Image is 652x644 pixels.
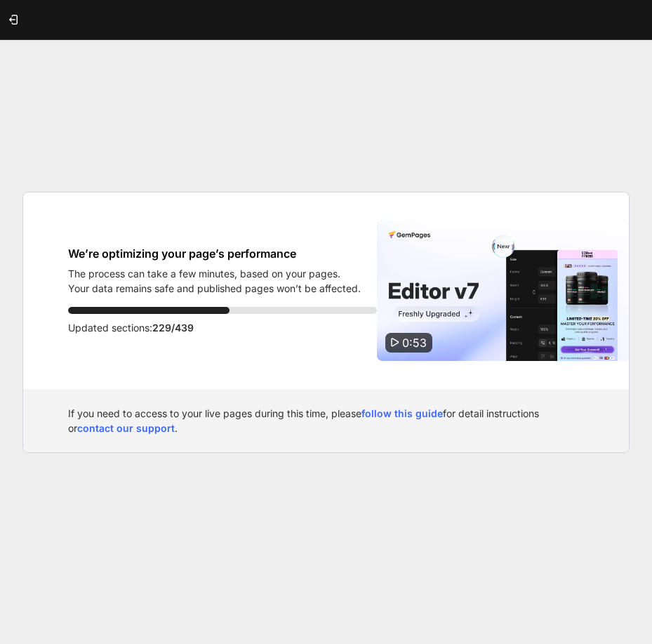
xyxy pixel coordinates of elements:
p: Updated sections: [68,320,377,336]
a: contact our support [77,422,175,434]
img: Video thumbnail [377,221,630,361]
span: 0:53 [402,336,427,350]
a: follow this guide [361,407,443,419]
span: 229/439 [152,322,194,334]
div: If you need to access to your live pages during this time, please for detail instructions or . [68,406,584,435]
h1: We’re optimizing your page’s performance [68,245,361,262]
p: Your data remains safe and published pages won’t be affected. [68,281,361,296]
p: The process can take a few minutes, based on your pages. [68,266,361,281]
